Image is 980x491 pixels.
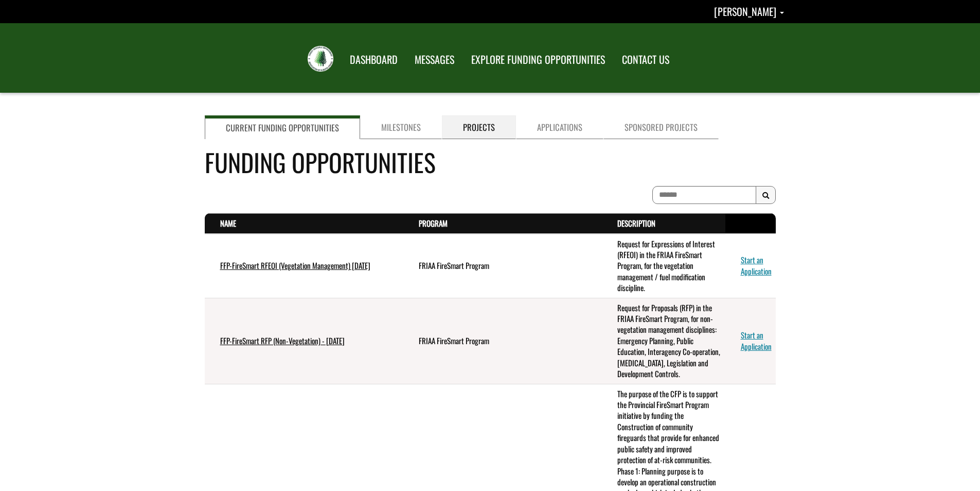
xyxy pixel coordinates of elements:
a: Current Funding Opportunities [205,115,360,139]
h4: Funding Opportunities [205,144,776,180]
td: FRIAA FireSmart Program [403,298,602,384]
a: Start an Application [741,254,772,276]
input: To search on partial text, use the asterisk (*) wildcard character. [652,186,756,204]
a: Description [617,217,655,229]
a: FFP-FireSmart RFP (Non-Vegetation) - [DATE] [220,335,345,346]
a: CONTACT US [614,47,677,73]
a: DASHBOARD [342,47,405,73]
button: Search Results [756,186,776,205]
span: [PERSON_NAME] [714,4,776,19]
a: Milestones [360,115,442,139]
td: FFP-FireSmart RFEOI (Vegetation Management) July 2025 [205,234,403,298]
img: FRIAA Submissions Portal [308,46,333,72]
td: Request for Expressions of Interest (RFEOI) in the FRIAA FireSmart Program, for the vegetation ma... [602,234,725,298]
a: FFP-FireSmart RFEOI (Vegetation Management) [DATE] [220,260,370,271]
a: Name [220,217,236,229]
a: Program [419,217,448,229]
nav: Main Navigation [341,44,677,73]
td: Request for Proposals (RFP) in the FRIAA FireSmart Program, for non-vegetation management discipl... [602,298,725,384]
a: MESSAGES [407,47,462,73]
td: FFP-FireSmart RFP (Non-Vegetation) - July 2025 [205,298,403,384]
a: Start an Application [741,329,772,351]
a: Projects [442,115,516,139]
a: Applications [516,115,603,139]
a: EXPLORE FUNDING OPPORTUNITIES [464,47,613,73]
td: FRIAA FireSmart Program [403,234,602,298]
a: Alan Gammon [714,4,784,19]
a: Sponsored Projects [603,115,719,139]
